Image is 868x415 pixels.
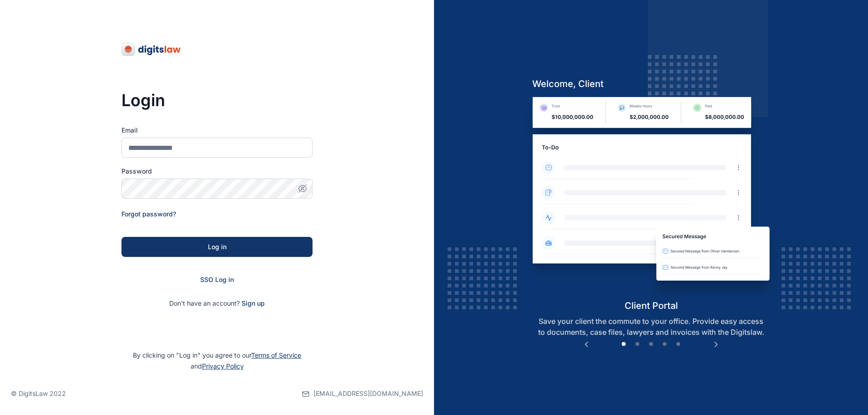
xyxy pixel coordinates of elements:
h3: Login [121,91,313,109]
p: © DigitsLaw 2022 [11,389,66,398]
a: Privacy Policy [202,362,244,370]
button: 2 [633,340,642,349]
a: Sign up [242,299,265,307]
a: Forgot password? [121,210,176,218]
button: Next [712,340,721,349]
button: Log in [121,237,313,257]
button: Previous [582,340,591,349]
p: Don't have an account? [121,299,313,308]
label: Email [121,126,313,135]
img: client-portal [525,97,777,299]
button: 5 [674,340,683,349]
div: Log in [136,242,298,251]
h5: welcome, client [525,77,777,90]
span: and [191,362,244,370]
button: 3 [646,340,656,349]
a: Terms of Service [251,351,301,359]
img: digitslaw-logo [121,42,182,56]
p: Save your client the commute to your office. Provide easy access to documents, case files, lawyer... [525,316,777,338]
span: Sign up [242,299,265,308]
label: Password [121,167,313,176]
button: 1 [619,340,628,349]
a: SSO Log in [200,276,234,283]
span: [EMAIL_ADDRESS][DOMAIN_NAME] [313,389,423,398]
h5: client portal [525,299,777,312]
button: 4 [660,340,669,349]
p: By clicking on "Log in" you agree to our [11,350,423,372]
